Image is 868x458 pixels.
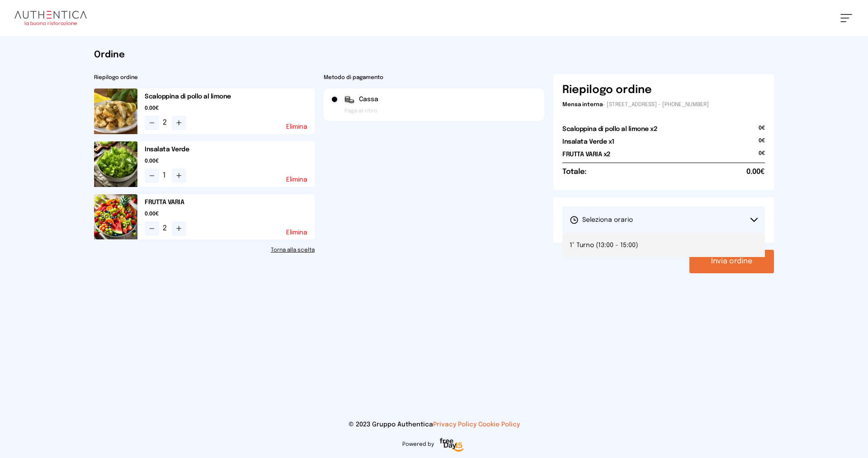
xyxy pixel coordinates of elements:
[570,241,638,250] span: 1° Turno (13:00 - 15:00)
[438,436,466,454] img: logo-freeday.3e08031.png
[478,421,520,428] a: Cookie Policy
[433,421,476,428] a: Privacy Policy
[570,215,633,224] span: Seleziona orario
[689,250,774,273] button: Invia ordine
[402,441,434,448] span: Powered by
[14,420,854,429] p: © 2023 Gruppo Authentica
[562,206,765,234] button: Seleziona orario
